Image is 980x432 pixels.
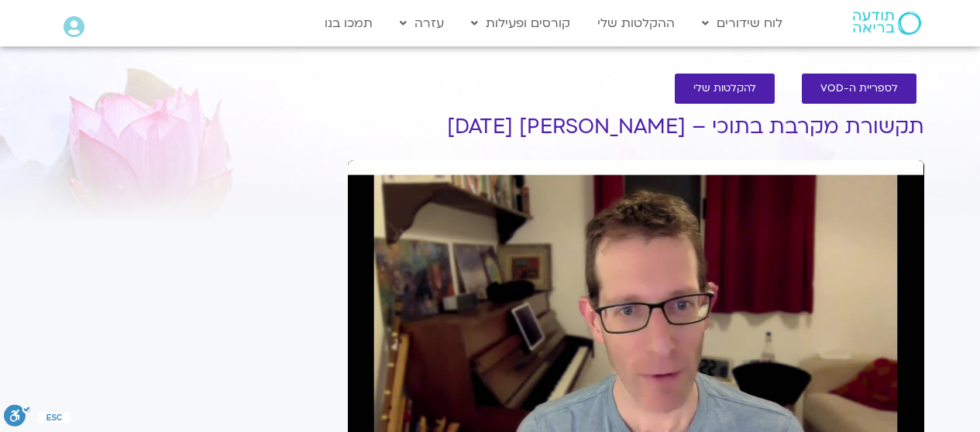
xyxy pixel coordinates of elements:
[392,9,452,38] a: עזרה
[820,83,898,94] span: לספריית ה-VOD
[675,74,775,104] a: להקלטות שלי
[694,9,790,38] a: לוח שידורים
[317,9,380,38] a: תמכו בנו
[693,83,756,94] span: להקלטות שלי
[463,9,578,38] a: קורסים ופעילות
[802,74,916,104] a: לספריית ה-VOD
[590,9,683,38] a: ההקלטות שלי
[348,115,924,139] h1: תקשורת מקרבת בתוכי – [PERSON_NAME] [DATE]
[853,12,921,35] img: תודעה בריאה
